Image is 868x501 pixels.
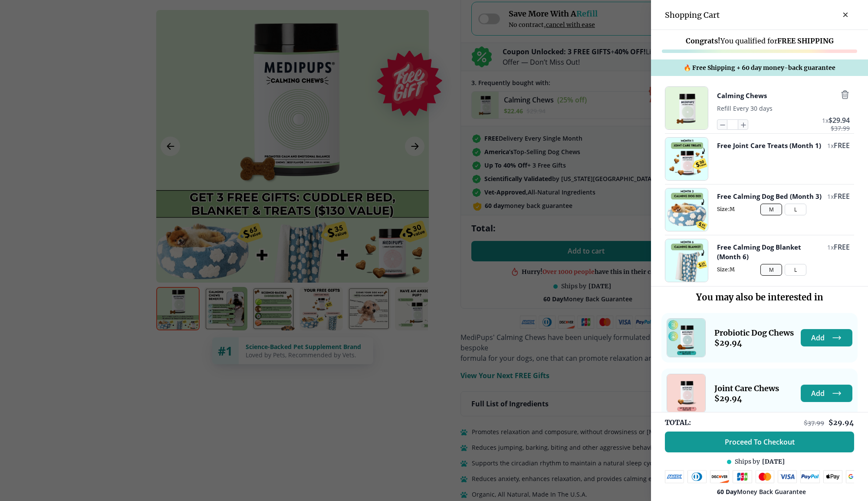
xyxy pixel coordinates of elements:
[717,104,773,112] span: Refill Every 30 days
[834,242,850,252] span: FREE
[827,142,834,150] span: 1 x
[785,264,806,276] button: L
[714,383,779,393] span: Joint Care Chews
[760,264,782,276] button: M
[714,393,779,403] span: $ 29.94
[717,488,806,496] span: Money Back Guarantee
[686,36,834,45] span: You qualified for
[801,385,852,402] button: Add
[714,383,779,403] a: Joint Care Chews$29.94
[665,87,708,129] img: Calming Chews
[717,90,767,101] button: Calming Chews
[665,418,691,427] span: TOTAL:
[827,192,834,201] span: 1 x
[837,6,854,23] button: close-cart
[800,470,820,483] img: paypal
[846,470,865,483] img: google
[717,266,850,273] span: Size: M
[733,470,752,483] img: jcb
[667,318,706,357] a: Probiotic Dog Chews
[661,292,858,303] h3: You may also be interested in
[710,470,729,483] img: discover
[785,204,806,215] button: L
[831,125,850,132] span: $ 37.99
[834,141,850,150] span: FREE
[714,338,794,348] span: $ 29.94
[717,191,822,201] button: Free Calming Dog Bed (Month 3)
[811,333,825,342] span: Add
[778,470,797,483] img: visa
[804,419,824,427] span: $ 37.99
[760,204,782,215] button: M
[834,191,850,201] span: FREE
[827,243,834,251] span: 1 x
[735,458,760,466] span: Ships by
[829,418,854,427] span: $ 29.94
[823,470,842,483] img: apple
[667,374,706,413] a: Joint Care Chews
[714,328,794,338] span: Probiotic Dog Chews
[665,188,708,231] img: Free Calming Dog Bed (Month 3)
[665,138,708,180] img: Free Joint Care Treats (Month 1)
[667,319,705,357] img: Probiotic Dog Chews
[665,432,854,452] button: Proceed To Checkout
[762,458,785,466] span: [DATE]
[777,36,834,45] strong: FREE SHIPPING
[756,470,775,483] img: mastercard
[714,328,794,348] a: Probiotic Dog Chews$29.94
[811,389,825,398] span: Add
[686,36,720,45] strong: Congrats!
[717,206,850,212] span: Size: M
[725,438,795,446] span: Proceed To Checkout
[665,470,684,483] img: amex
[684,64,835,72] span: 🔥 Free Shipping + 60 day money-back guarantee
[665,239,708,282] img: Free Calming Dog Blanket (Month 6)
[717,488,737,496] strong: 60 Day
[829,115,850,125] span: $ 29.94
[665,10,720,20] h3: Shopping Cart
[687,470,707,483] img: diners-club
[801,329,852,346] button: Add
[822,116,829,125] span: 1 x
[717,242,823,261] button: Free Calming Dog Blanket (Month 6)
[717,141,821,150] button: Free Joint Care Treats (Month 1)
[667,374,705,412] img: Joint Care Chews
